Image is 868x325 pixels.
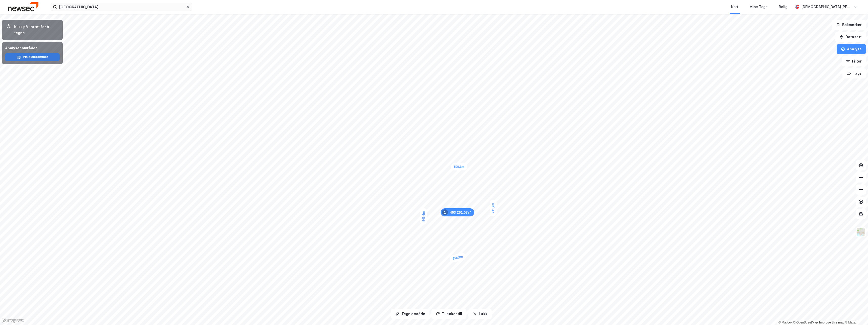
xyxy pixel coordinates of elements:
button: Tegn område [391,309,429,319]
div: Analyser området [5,45,60,51]
div: Map marker [490,200,497,216]
div: 1 [442,209,448,215]
button: Analyse [837,44,866,54]
a: Mapbox homepage [2,318,24,323]
button: Tilbakestill [431,309,466,319]
a: Improve this map [819,321,844,324]
button: Bokmerker [832,20,866,30]
div: Map marker [420,208,427,225]
div: Map marker [441,208,474,216]
input: Søk på adresse, matrikkel, gårdeiere, leietakere eller personer [57,3,186,11]
img: newsec-logo.f6e21ccffca1b3a03d2d.png [8,2,38,11]
div: Bolig [779,4,788,10]
div: Map marker [449,252,466,263]
button: Filter [842,56,866,66]
a: OpenStreetMap [793,321,818,324]
img: Z [856,227,866,237]
div: Klikk på kartet for å tegne [14,24,59,36]
div: Kart [731,4,738,10]
div: Kontrollprogram for chat [843,301,868,325]
div: Map marker [451,163,467,170]
div: [DEMOGRAPHIC_DATA][PERSON_NAME] [801,4,852,10]
button: Vis eiendommer [5,53,60,61]
button: Tags [842,68,866,78]
a: Mapbox [778,321,792,324]
iframe: Chat Widget [843,301,868,325]
button: Lukk [468,309,491,319]
div: Mine Tags [749,4,768,10]
button: Datasett [835,32,866,42]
